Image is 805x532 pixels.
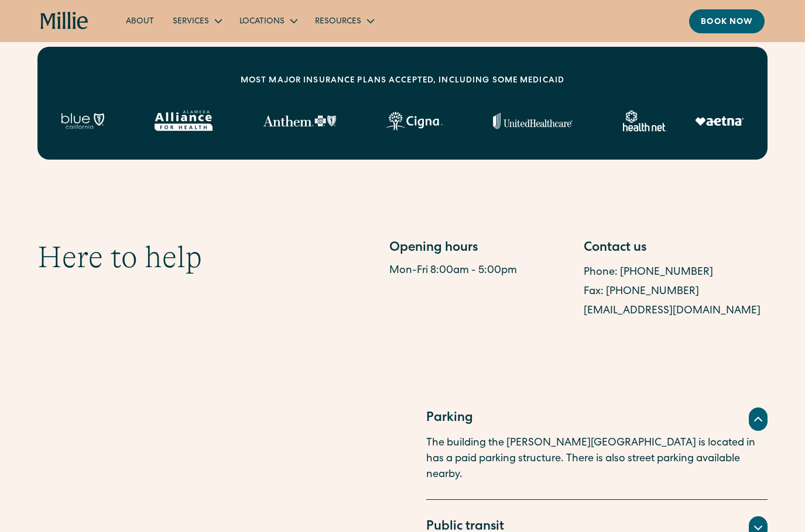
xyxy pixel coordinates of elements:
a: Book now [689,9,765,33]
div: Resources [315,16,361,28]
a: Fax: [PHONE_NUMBER] [584,286,699,297]
div: Services [173,16,209,28]
img: Healthnet logo [623,110,667,132]
img: Blue California logo [61,113,104,129]
div: Resources [306,11,382,30]
div: Opening hours [389,239,573,258]
a: Phone: [PHONE_NUMBER] [584,267,713,278]
div: Contact us [584,239,768,258]
div: Book now [701,16,753,29]
div: Services [163,11,230,30]
a: [EMAIL_ADDRESS][DOMAIN_NAME] [584,306,761,316]
h2: Here to help [37,239,202,275]
img: Aetna logo [695,116,744,126]
div: Locations [230,11,306,30]
a: About [117,11,163,30]
img: Alameda Alliance logo [155,110,213,131]
img: United Healthcare logo [493,113,573,129]
div: Locations [239,16,285,28]
div: MOST MAJOR INSURANCE PLANS ACCEPTED, INCLUDING some MEDICAID [241,75,564,87]
a: home [40,12,88,30]
img: Anthem Logo [263,115,336,127]
div: Parking [426,409,473,429]
div: Mon-Fri 8:00am - 5:00pm [389,263,573,279]
p: The building the [PERSON_NAME][GEOGRAPHIC_DATA] is located in has a paid parking structure. There... [426,436,768,483]
img: Cigna logo [386,112,443,130]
